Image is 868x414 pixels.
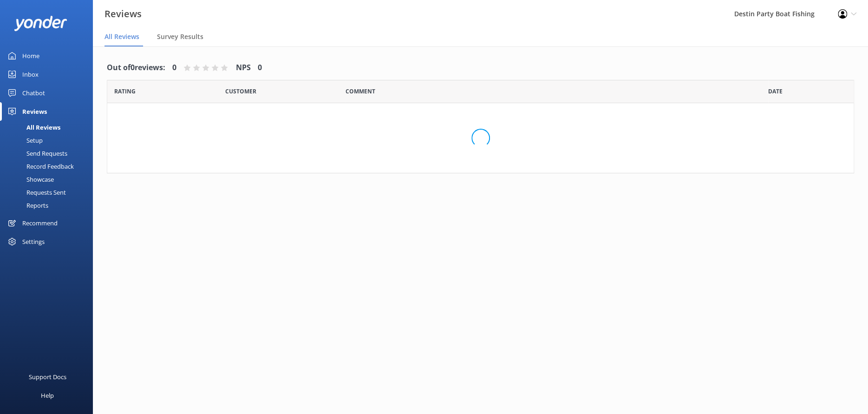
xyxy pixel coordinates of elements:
div: Inbox [22,65,39,84]
a: Reports [6,199,93,212]
a: All Reviews [6,121,93,134]
span: All Reviews [104,32,139,41]
div: Chatbot [22,84,45,102]
h3: Reviews [104,7,142,21]
div: Recommend [22,214,58,232]
div: Help [41,386,54,405]
h4: 0 [172,62,176,74]
a: Requests Sent [6,186,93,199]
a: Setup [6,134,93,147]
a: Record Feedback [6,160,93,173]
span: Date [225,87,256,96]
h4: Out of 0 reviews: [107,62,165,74]
div: Showcase [6,173,54,186]
div: Record Feedback [6,160,74,173]
span: Question [346,87,375,96]
div: Reviews [22,102,47,121]
div: All Reviews [6,121,60,134]
h4: 0 [258,62,262,74]
div: Setup [6,134,43,147]
div: Requests Sent [6,186,66,199]
div: Send Requests [6,147,67,160]
span: Date [768,87,783,96]
div: Home [22,46,39,65]
div: Support Docs [29,368,66,386]
div: Settings [22,232,45,251]
a: Send Requests [6,147,93,160]
a: Showcase [6,173,93,186]
span: Date [114,87,136,96]
h4: NPS [236,62,251,74]
span: Survey Results [157,32,203,41]
div: Reports [6,199,48,212]
img: yonder-white-logo.png [14,16,67,31]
